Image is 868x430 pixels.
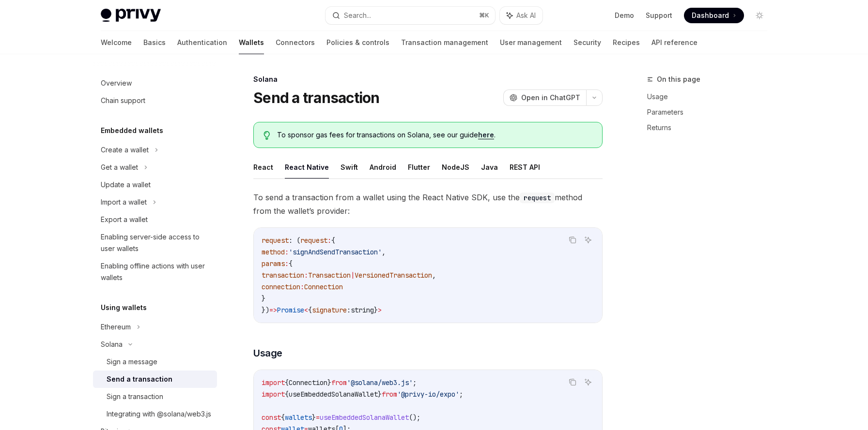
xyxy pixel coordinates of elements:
[355,271,432,280] span: VersionedTransaction
[285,259,289,268] span: :
[239,31,264,54] a: Wallets
[326,31,389,54] a: Policies & controls
[101,95,145,106] div: Chain support
[481,156,498,178] button: Java
[101,321,131,333] div: Ethereum
[657,74,700,85] span: On this page
[312,413,316,422] span: }
[308,271,351,280] span: Transaction
[101,302,147,313] h5: Using wallets
[93,371,217,388] a: Send a transaction
[101,231,211,254] div: Enabling server-side access to user wallets
[262,248,285,256] span: method
[500,31,562,54] a: User management
[582,234,594,246] button: Ask AI
[289,248,382,256] span: 'signAndSendTransaction'
[262,390,285,399] span: import
[308,306,312,314] span: {
[101,196,147,208] div: Import a wallet
[93,74,217,92] a: Overview
[101,260,211,283] div: Enabling offline actions with user wallets
[573,31,601,54] a: Security
[262,413,281,422] span: const
[93,353,217,371] a: Sign a message
[177,31,227,54] a: Authentication
[253,89,380,106] h1: Send a transaction
[107,356,157,368] div: Sign a message
[93,405,217,423] a: Integrating with @solana/web3.js
[331,378,347,387] span: from
[382,248,386,256] span: ,
[347,306,351,314] span: :
[413,378,417,387] span: ;
[101,9,161,22] img: light logo
[93,92,217,109] a: Chain support
[304,271,308,280] span: :
[253,191,603,218] span: To send a transaction from a wallet using the React Native SDK, use the method from the wallet’s ...
[615,11,634,20] a: Demo
[320,413,409,422] span: useEmbeddedSolanaWallet
[613,31,640,54] a: Recipes
[459,390,463,399] span: ;
[253,74,603,84] div: Solana
[566,376,579,388] button: Copy the contents from the code block
[107,391,163,402] div: Sign a transaction
[300,236,327,245] span: request
[510,156,540,178] button: REST API
[401,31,488,54] a: Transaction management
[351,306,374,314] span: string
[566,234,579,246] button: Copy the contents from the code block
[101,77,132,89] div: Overview
[479,12,489,19] span: ⌘ K
[253,156,273,178] button: React
[289,378,327,387] span: Connection
[101,31,132,54] a: Welcome
[101,179,151,191] div: Update a wallet
[101,214,148,225] div: Export a wallet
[316,413,320,422] span: =
[285,156,329,178] button: React Native
[331,236,335,245] span: {
[651,31,697,54] a: API reference
[347,378,413,387] span: '@solana/web3.js'
[262,306,269,314] span: })
[281,413,285,422] span: {
[277,130,592,140] span: To sponsor gas fees for transactions on Solana, see our guide .
[378,306,382,314] span: >
[93,388,217,405] a: Sign a transaction
[500,7,542,24] button: Ask AI
[647,104,775,120] a: Parameters
[262,236,289,245] span: request
[503,89,586,106] button: Open in ChatGPT
[325,7,495,24] button: Search...⌘K
[93,176,217,193] a: Update a wallet
[327,378,331,387] span: }
[262,294,265,303] span: }
[277,306,304,314] span: Promise
[442,156,469,178] button: NodeJS
[93,257,217,286] a: Enabling offline actions with user wallets
[276,31,315,54] a: Connectors
[285,413,312,422] span: wallets
[304,282,343,291] span: Connection
[647,120,775,135] a: Returns
[262,271,304,280] span: transaction
[351,271,355,280] span: |
[289,259,293,268] span: {
[341,156,358,178] button: Swift
[344,10,371,21] div: Search...
[647,89,775,104] a: Usage
[285,248,289,256] span: :
[253,346,282,360] span: Usage
[262,378,285,387] span: import
[582,376,594,388] button: Ask AI
[370,156,396,178] button: Android
[684,8,744,23] a: Dashboard
[285,390,289,399] span: {
[304,306,308,314] span: <
[101,162,138,173] div: Get a wallet
[143,31,166,54] a: Basics
[409,413,420,422] span: ();
[93,211,217,228] a: Export a wallet
[752,8,767,23] button: Toggle dark mode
